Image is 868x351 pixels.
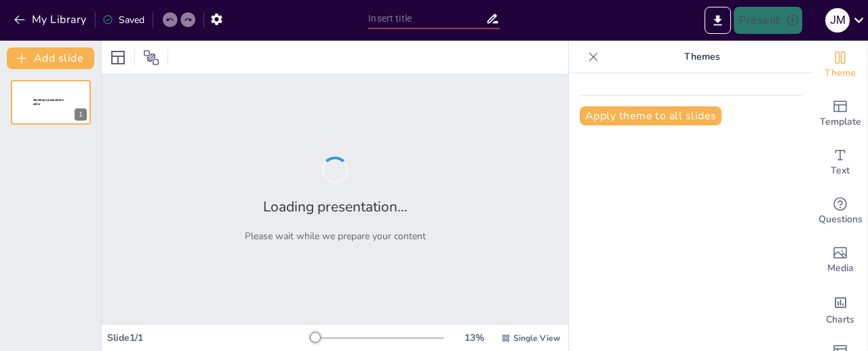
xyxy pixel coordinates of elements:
[826,312,854,327] span: Charts
[734,7,802,34] button: Present
[143,49,159,66] span: Position
[604,41,800,73] p: Themes
[813,236,867,285] div: Add images, graphics, shapes or video
[825,7,850,34] button: J M
[263,197,408,216] h2: Loading presentation...
[820,115,861,129] span: Template
[102,14,144,26] div: Saved
[813,41,867,89] div: Change the overall theme
[107,47,129,68] div: Layout
[107,331,314,344] div: Slide 1 / 1
[10,9,92,30] button: My Library
[831,163,850,178] span: Text
[813,138,867,187] div: Add text boxes
[827,261,854,276] span: Media
[813,187,867,236] div: Get real-time input from your audience
[513,333,560,344] span: Single View
[705,7,731,34] button: Export to PowerPoint
[458,331,490,344] div: 13 %
[825,8,850,33] div: J M
[813,285,867,333] div: Add charts and graphs
[75,108,87,121] div: 1
[825,66,856,81] span: Theme
[7,47,94,69] button: Add slide
[33,98,64,106] span: Sendsteps presentation editor
[580,106,722,125] button: Apply theme to all slides
[11,80,91,125] div: 1
[368,9,485,28] input: Insert title
[818,212,863,227] span: Questions
[813,89,867,138] div: Add ready made slides
[245,230,426,243] p: Please wait while we prepare your content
